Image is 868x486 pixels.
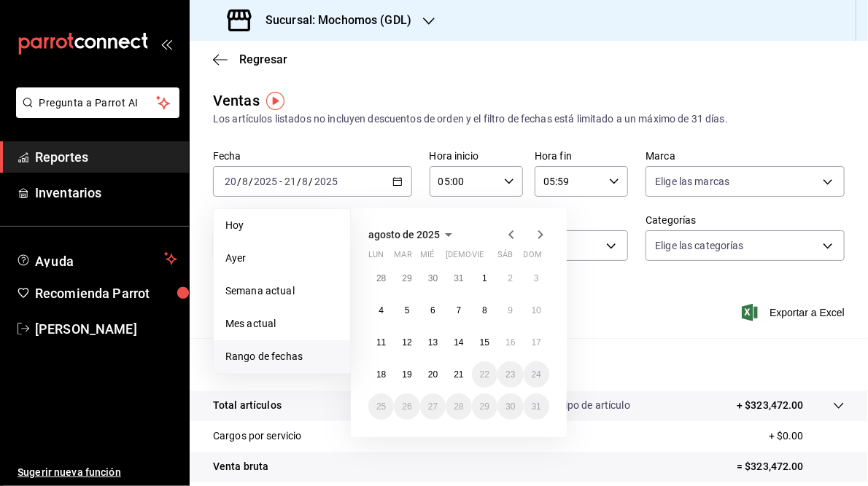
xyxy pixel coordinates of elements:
button: open_drawer_menu [160,38,172,50]
span: [PERSON_NAME] [35,319,177,339]
abbr: 8 de agosto de 2025 [482,305,487,315]
label: Marca [646,152,845,162]
button: 8 de agosto de 2025 [472,297,497,324]
abbr: 28 de agosto de 2025 [454,401,463,412]
button: 9 de agosto de 2025 [497,297,523,324]
input: -- [241,176,249,187]
abbr: lunes [368,250,384,265]
span: Exportar a Excel [745,304,845,321]
abbr: 25 de agosto de 2025 [376,401,386,412]
span: Recomienda Parrot [35,283,177,303]
h3: Sucursal: Mochomos (GDL) [254,12,411,29]
button: 21 de agosto de 2025 [446,361,471,388]
p: = $323,472.00 [737,459,845,474]
abbr: sábado [497,250,513,265]
button: 7 de agosto de 2025 [446,297,471,324]
label: Hora inicio [430,152,523,162]
button: 16 de agosto de 2025 [497,329,523,356]
span: / [309,176,314,187]
button: Pregunta a Parrot AI [16,87,179,118]
span: - [279,176,282,187]
button: 28 de agosto de 2025 [446,393,471,420]
button: 23 de agosto de 2025 [497,361,523,388]
button: 6 de agosto de 2025 [420,297,446,324]
button: 26 de agosto de 2025 [394,393,419,420]
button: 1 de agosto de 2025 [472,265,497,291]
button: 2 de agosto de 2025 [497,265,523,291]
p: Total artículos [213,398,282,413]
abbr: 5 de agosto de 2025 [405,305,410,315]
abbr: 10 de agosto de 2025 [532,305,541,315]
span: Elige las marcas [655,174,729,189]
div: Ventas [213,90,260,111]
span: Elige las categorías [655,238,744,253]
img: Tooltip marker [266,92,284,110]
abbr: viernes [472,250,484,265]
abbr: 30 de julio de 2025 [428,273,438,283]
abbr: 31 de julio de 2025 [454,273,463,283]
abbr: 17 de agosto de 2025 [532,337,541,348]
span: Inventarios [35,183,177,203]
span: Rango de fechas [225,349,338,364]
span: Reportes [35,147,177,167]
span: Regresar [239,52,287,66]
abbr: 4 de agosto de 2025 [379,305,384,315]
abbr: 6 de agosto de 2025 [430,305,435,315]
button: 29 de agosto de 2025 [472,393,497,420]
button: 25 de agosto de 2025 [368,393,394,420]
button: 20 de agosto de 2025 [420,361,446,388]
abbr: 2 de agosto de 2025 [508,273,513,283]
button: 5 de agosto de 2025 [394,297,419,324]
abbr: 20 de agosto de 2025 [428,369,438,380]
abbr: 9 de agosto de 2025 [508,305,513,315]
abbr: 7 de agosto de 2025 [457,305,462,315]
span: / [249,176,253,187]
button: 10 de agosto de 2025 [524,297,549,324]
p: Cargos por servicio [213,428,302,444]
input: -- [284,176,297,187]
label: Hora fin [535,152,628,162]
abbr: 28 de julio de 2025 [376,273,386,283]
button: Regresar [213,52,287,66]
abbr: 29 de agosto de 2025 [480,401,489,412]
button: 18 de agosto de 2025 [368,361,394,388]
input: -- [302,176,309,187]
a: Pregunta a Parrot AI [10,106,179,121]
abbr: 11 de agosto de 2025 [376,337,386,348]
button: 4 de agosto de 2025 [368,297,394,324]
abbr: 3 de agosto de 2025 [534,273,539,283]
button: 30 de agosto de 2025 [497,393,523,420]
span: Pregunta a Parrot AI [39,95,157,111]
button: 12 de agosto de 2025 [394,329,419,356]
abbr: 13 de agosto de 2025 [428,337,438,348]
abbr: 29 de julio de 2025 [402,273,411,283]
abbr: 1 de agosto de 2025 [482,273,487,283]
button: 3 de agosto de 2025 [524,265,549,291]
abbr: 27 de agosto de 2025 [428,401,438,412]
abbr: 14 de agosto de 2025 [454,337,463,348]
button: 24 de agosto de 2025 [524,361,549,388]
abbr: 16 de agosto de 2025 [505,337,515,348]
button: 29 de julio de 2025 [394,265,419,291]
span: Semana actual [225,283,338,299]
label: Categorías [646,216,845,226]
span: / [297,176,301,187]
button: 31 de julio de 2025 [446,265,471,291]
span: / [237,176,241,187]
abbr: 15 de agosto de 2025 [480,337,489,348]
button: 30 de julio de 2025 [420,265,446,291]
abbr: 18 de agosto de 2025 [376,369,386,380]
abbr: 22 de agosto de 2025 [480,369,489,380]
button: 17 de agosto de 2025 [524,329,549,356]
span: Hoy [225,218,338,233]
button: 27 de agosto de 2025 [420,393,446,420]
abbr: 24 de agosto de 2025 [532,369,541,380]
div: Los artículos listados no incluyen descuentos de orden y el filtro de fechas está limitado a un m... [213,111,845,127]
p: + $323,472.00 [737,398,804,413]
abbr: miércoles [420,250,434,265]
label: Fecha [213,152,412,162]
input: -- [224,176,237,187]
input: ---- [314,176,338,187]
span: Sugerir nueva función [18,465,177,480]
